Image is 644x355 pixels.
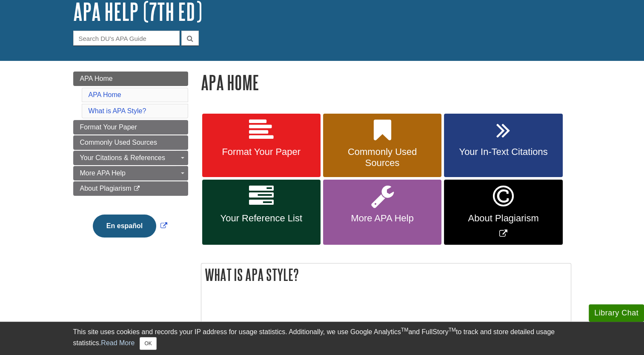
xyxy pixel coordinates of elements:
div: This site uses cookies and records your IP address for usage statistics. Additionally, we use Goo... [73,327,571,350]
span: About Plagiarism [450,213,556,224]
input: Search DU's APA Guide [73,31,180,46]
a: Commonly Used Sources [323,114,441,177]
a: Your In-Text Citations [444,114,562,177]
span: Format Your Paper [209,146,314,157]
a: Format Your Paper [73,120,188,135]
a: Your Reference List [202,180,321,245]
button: Library Chat [589,304,644,322]
a: More APA Help [323,180,441,245]
a: Format Your Paper [202,114,321,177]
a: More APA Help [73,166,188,180]
a: APA Home [73,72,188,86]
i: This link opens in a new window [133,186,140,192]
span: Format Your Paper [80,123,137,131]
span: Your Citations & References [80,154,165,161]
span: Commonly Used Sources [329,146,435,169]
a: Commonly Used Sources [73,135,188,150]
a: Read More [101,339,135,346]
h1: APA Home [201,72,571,93]
div: Guide Page Menu [73,72,188,252]
a: Link opens in new window [91,222,169,229]
a: Your Citations & References [73,151,188,165]
sup: TM [401,327,408,333]
button: Close [140,337,156,350]
span: About Plagiarism [80,185,132,192]
sup: TM [449,327,456,333]
span: Commonly Used Sources [80,139,157,146]
span: More APA Help [80,169,126,177]
a: Link opens in new window [444,180,562,245]
a: APA Home [89,91,121,98]
a: About Plagiarism [73,181,188,196]
button: En español [93,215,156,238]
span: APA Home [80,75,113,82]
span: Your In-Text Citations [450,146,556,157]
span: More APA Help [329,213,435,224]
h2: What is APA Style? [201,263,571,286]
a: What is APA Style? [89,107,146,115]
span: Your Reference List [209,213,314,224]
